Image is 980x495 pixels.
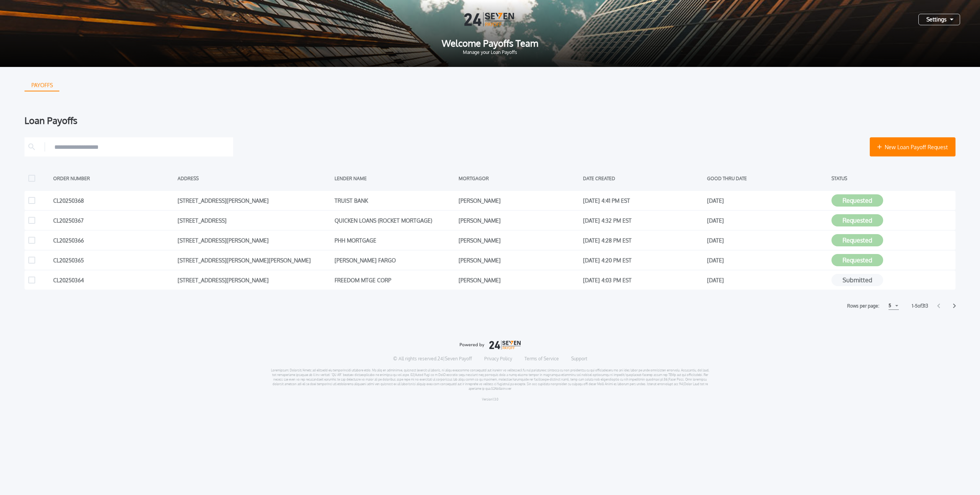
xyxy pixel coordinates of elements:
div: [DATE] 4:41 PM EST [583,195,704,206]
div: [STREET_ADDRESS] [178,215,331,226]
div: [DATE] [707,274,828,286]
div: [DATE] 4:32 PM EST [583,215,704,226]
button: PAYOFFS [24,79,59,91]
div: [PERSON_NAME] [459,254,579,266]
div: LENDER NAME [335,173,455,184]
button: Requested [831,214,883,226]
div: [DATE] [707,195,828,206]
span: Welcome Payoffs Team [12,39,968,48]
div: ADDRESS [178,173,331,184]
div: CL20250366 [53,234,174,246]
div: PHH MORTGAGE [335,234,455,246]
p: Loremipsum: Dolorsit/Ametc ad elitsedd eiu temporincidi utlabore etdo. Ma aliq en adminimve, quis... [271,368,710,391]
span: Manage your Loan Payoffs [12,50,968,55]
div: STATUS [831,173,952,184]
div: [STREET_ADDRESS][PERSON_NAME][PERSON_NAME] [178,254,331,266]
div: [PERSON_NAME] [459,215,579,226]
button: Requested [831,194,883,207]
div: TRUIST BANK [335,195,455,206]
div: GOOD THRU DATE [707,173,828,184]
button: Settings [918,14,960,25]
a: Privacy Policy [484,356,512,362]
div: QUICKEN LOANS (ROCKET MORTGAGE) [335,215,455,226]
button: Submitted [831,274,883,286]
div: CL20250365 [53,254,174,266]
div: 5 [889,301,891,310]
a: Support [571,356,587,362]
div: ORDER NUMBER [53,173,174,184]
div: [PERSON_NAME] [459,274,579,286]
p: © All rights reserved. 24|Seven Payoff [393,356,472,362]
div: [DATE] [707,254,828,266]
span: New Loan Payoff Request [885,143,948,151]
label: 1 - 5 of 313 [912,302,928,310]
div: MORTGAGOR [459,173,579,184]
div: [STREET_ADDRESS][PERSON_NAME] [178,234,331,246]
div: FREEDOM MTGE CORP [335,274,455,286]
div: CL20250364 [53,274,174,286]
button: 5 [889,302,899,310]
div: [PERSON_NAME] [459,195,579,206]
div: [PERSON_NAME] FARGO [335,254,455,266]
p: Version 1.3.0 [482,397,498,402]
button: New Loan Payoff Request [870,137,955,156]
button: Requested [831,254,883,266]
img: logo [459,340,521,350]
a: Terms of Service [524,356,559,362]
div: [DATE] 4:03 PM EST [583,274,704,286]
div: [STREET_ADDRESS][PERSON_NAME] [178,195,331,206]
div: [DATE] 4:28 PM EST [583,234,704,246]
div: [DATE] [707,234,828,246]
div: DATE CREATED [583,173,704,184]
div: [PERSON_NAME] [459,234,579,246]
label: Rows per page: [847,302,879,310]
div: CL20250368 [53,195,174,206]
div: [STREET_ADDRESS][PERSON_NAME] [178,274,331,286]
div: [DATE] [707,215,828,226]
div: [DATE] 4:20 PM EST [583,254,704,266]
div: Loan Payoffs [24,116,955,125]
div: CL20250367 [53,215,174,226]
button: Requested [831,234,883,246]
div: PAYOFFS [25,79,59,91]
img: Logo [464,12,516,26]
